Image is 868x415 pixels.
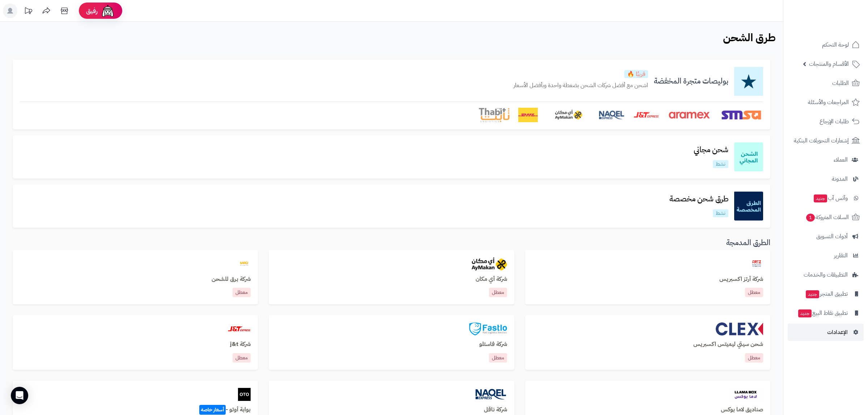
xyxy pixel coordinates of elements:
[832,174,848,184] span: المدونة
[13,315,258,370] a: jtشركة j&tمعطل
[816,231,848,241] span: أدوات التسويق
[475,388,507,401] img: naqel
[716,322,763,335] img: clex
[809,59,849,69] span: الأقسام والمنتجات
[664,195,734,217] a: طرق شحن مخصصةنشط
[648,77,734,85] h3: بوليصات متجرة المخفضة
[804,270,848,280] span: التطبيقات والخدمات
[813,193,848,203] span: وآتس آب
[788,209,864,226] a: السلات المتروكة1
[788,285,864,303] a: تطبيق المتجرجديد
[688,146,734,154] h3: شحن مجاني
[713,160,728,168] p: نشط
[668,108,711,122] img: Aramex
[819,5,861,21] img: logo-2.png
[469,322,507,335] img: fastlo
[19,4,37,20] a: تحديثات المنصة
[525,250,770,305] a: artzexpressشركة أرتز اكسبريسمعطل
[798,309,812,317] span: جديد
[788,36,864,54] a: لوحة التحكم
[13,250,258,305] a: barqشركة برق للشحنمعطل
[489,288,507,297] p: معطل
[11,387,28,404] div: Open Intercom Messenger
[13,239,770,247] h3: الطرق المدمجة
[720,108,763,122] img: SMSA
[788,94,864,111] a: المراجعات والأسئلة
[788,189,864,207] a: وآتس آبجديد
[238,388,251,401] img: oto
[745,353,763,363] p: معطل
[525,315,770,370] a: clexشحن سيتي ليميتس اكسبريسمعطل
[788,132,864,149] a: إشعارات التحويلات البنكية
[86,7,98,15] span: رفيق
[805,212,849,222] span: السلات المتروكة
[532,407,763,413] a: صناديق لاما بوكس
[688,146,734,168] a: شحن مجانينشط
[514,81,648,90] p: اشحن مع أفضل شركات الشحن بضغطة واحدة وبأفضل الأسعار
[834,251,848,261] span: التقارير
[276,341,507,348] h3: شركة فاستلو
[472,257,507,270] img: aymakan
[832,78,849,88] span: الطلبات
[822,40,849,50] span: لوحة التحكم
[101,4,115,18] img: ai-face.png
[729,388,763,401] img: llamabox
[788,304,864,322] a: تطبيق نقاط البيعجديد
[788,228,864,245] a: أدوات التسويق
[233,353,251,363] p: معطل
[20,341,251,348] h3: شركة j&t
[518,108,537,122] img: DHL
[489,353,507,363] p: معطل
[808,97,849,107] span: المراجعات والأسئلة
[276,407,507,413] h3: شركة ناقل
[788,74,864,92] a: الطلبات
[788,113,864,130] a: طلبات الإرجاع
[227,322,251,335] img: jt
[806,290,819,298] span: جديد
[532,388,763,401] a: llamabox
[276,276,507,283] h3: شركة أي مكان
[713,209,728,217] p: نشط
[820,116,849,127] span: طلبات الإرجاع
[806,214,815,222] span: 1
[827,327,848,337] span: الإعدادات
[20,276,251,283] h3: شركة برق للشحن
[624,70,648,78] p: قريبًا 🔥
[532,341,763,348] h3: شحن سيتي ليميتس اكسبريس
[745,288,763,297] p: معطل
[788,247,864,264] a: التقارير
[238,257,251,270] img: barq
[233,288,251,297] p: معطل
[788,170,864,188] a: المدونة
[199,405,226,415] span: أسعار خاصة
[834,155,848,165] span: العملاء
[723,29,776,46] b: طرق الشحن
[788,151,864,168] a: العملاء
[479,108,510,122] img: Thabit
[633,108,659,122] img: J&T Express
[532,276,763,283] h3: شركة أرتز اكسبريس
[664,195,734,203] h3: طرق شحن مخصصة
[797,308,848,318] span: تطبيق نقاط البيع
[794,136,849,146] span: إشعارات التحويلات البنكية
[805,289,848,299] span: تطبيق المتجر
[750,257,763,270] img: artzexpress
[788,324,864,341] a: الإعدادات
[269,250,514,305] a: aymakanشركة أي مكانمعطل
[546,108,590,122] img: AyMakan
[788,266,864,283] a: التطبيقات والخدمات
[814,194,827,202] span: جديد
[20,407,251,413] h3: بوابة أوتو -
[269,315,514,370] a: fastloشركة فاستلومعطل
[599,108,625,122] img: Naqel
